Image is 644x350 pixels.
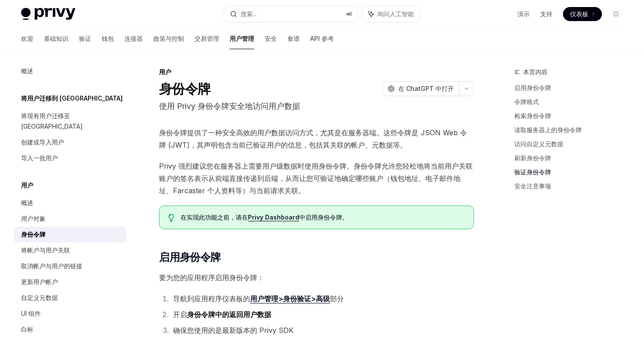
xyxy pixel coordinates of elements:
[159,68,171,76] font: 用户
[330,294,344,303] font: 部分
[14,274,126,290] a: 更新用户帐户
[362,6,420,22] button: 询问人工智能
[21,262,82,270] font: 取消帐户与用户的链接
[514,182,551,190] font: 安全注意事项
[609,7,623,21] button: 切换暗模式
[346,11,349,17] font: ⌘
[159,101,300,111] font: 使用 Privy 身份令牌安全地访问用户数据
[14,306,126,321] a: UI 组件
[44,28,68,49] a: 基础知识
[187,310,271,319] font: 身份令牌中的返回用户数据
[14,211,126,227] a: 用户对象
[14,227,126,242] a: 身份令牌
[21,28,33,49] a: 欢迎
[250,294,330,303] font: 用户管理>身份验证>高级
[287,28,300,49] a: 食谱
[517,10,530,18] a: 演示
[514,154,551,162] font: 刷新身份令牌
[523,68,548,76] font: 本页内容
[540,10,552,18] a: 支持
[14,134,126,150] a: 创建或导入用户
[349,11,353,17] font: K
[14,242,126,258] a: 将帐户与用户关联
[514,109,630,123] a: 检索身份令牌
[514,126,582,134] font: 读取服务器上的身份令牌
[124,28,143,49] a: 连接器
[21,294,58,301] font: 自定义元数据
[173,310,187,319] font: 开启
[180,213,248,221] font: 在实现此功能之前，请在
[514,140,563,148] font: 访问自定义元数据
[14,150,126,166] a: 导入一批用户
[540,10,552,18] font: 支持
[173,326,294,335] font: 确保您使用的是最新版本的 Privy SDK
[79,28,91,49] a: 验证
[124,35,143,42] font: 连接器
[265,35,277,42] font: 安全
[514,112,551,119] font: 检索身份令牌
[517,10,530,18] font: 演示
[195,35,219,42] font: 交易管理
[230,35,254,42] font: 用户管理
[21,94,123,102] font: 将用户迁移到 [GEOGRAPHIC_DATA]
[287,35,300,42] font: 食谱
[44,35,68,42] font: 基础知识
[310,28,334,49] a: API 参考
[195,28,219,49] a: 交易管理
[14,290,126,306] a: 自定义元数据
[159,162,473,195] font: Privy 强烈建议您在服务器上需要用户级数据时使用身份令牌。身份令牌允许您轻松地将当前用户关联账户的签名表示从前端直接传递到后端，从而让您可验证地确定哪些账户（钱包地址、电子邮件地址、Farc...
[21,67,33,75] font: 概述
[398,85,454,92] font: 在 ChatGPT 中打开
[173,294,250,303] font: 导航到应用程序仪表板的
[514,123,630,137] a: 读取服务器上的身份令牌
[14,321,126,337] a: 白标
[159,128,467,149] font: 身份令牌提供了一种安全高效的用户数据访问方式，尤其是在服务器端。这些令牌是 JSON Web 令牌 (JWT)，其声明包含当前已验证用户的信息，包括其关联的帐户、元数据等。
[159,273,264,282] font: 要为您的应用程序启用身份令牌：
[514,151,630,165] a: 刷新身份令牌
[79,35,91,42] font: 验证
[21,199,33,206] font: 概述
[230,28,254,49] a: 用户管理
[159,251,220,263] font: 启用身份令牌
[248,213,299,221] a: Privy Dashboard
[241,10,257,18] font: 搜索...
[168,214,174,222] svg: 提示
[21,181,33,189] font: 用户
[21,215,46,222] font: 用户对象
[514,95,630,109] a: 令牌格式
[21,310,41,317] font: UI 组件
[514,137,630,151] a: 访问自定义元数据
[14,258,126,274] a: 取消帐户与用户的链接
[153,28,184,49] a: 政策与控制
[563,7,602,21] a: 仪表板
[21,246,70,254] font: 将帐户与用户关联
[102,35,114,42] font: 钱包
[570,10,588,18] font: 仪表板
[153,35,184,42] font: 政策与控制
[21,231,46,238] font: 身份令牌
[21,278,58,285] font: 更新用户帐户
[21,8,75,20] img: 灯光标志
[21,35,33,42] font: 欢迎
[159,81,210,97] font: 身份令牌
[14,195,126,211] a: 概述
[514,81,630,95] a: 启用身份令牌
[224,6,357,22] button: 搜索...⌘K
[514,179,630,193] a: 安全注意事项
[265,28,277,49] a: 安全
[310,35,334,42] font: API 参考
[14,108,126,134] a: 将现有用户迁移至 [GEOGRAPHIC_DATA]
[382,81,459,96] button: 在 ChatGPT 中打开
[14,63,126,79] a: 概述
[250,294,330,303] a: 用户管理>身份验证>高级
[377,10,414,18] font: 询问人工智能
[514,165,630,179] a: 验证身份令牌
[21,325,33,333] font: 白标
[21,138,64,146] font: 创建或导入用户
[514,168,551,176] font: 验证身份令牌
[21,112,83,130] font: 将现有用户迁移至 [GEOGRAPHIC_DATA]
[102,28,114,49] a: 钱包
[248,213,299,221] font: Privy Dashboard
[514,84,551,91] font: 启用身份令牌
[21,154,58,162] font: 导入一批用户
